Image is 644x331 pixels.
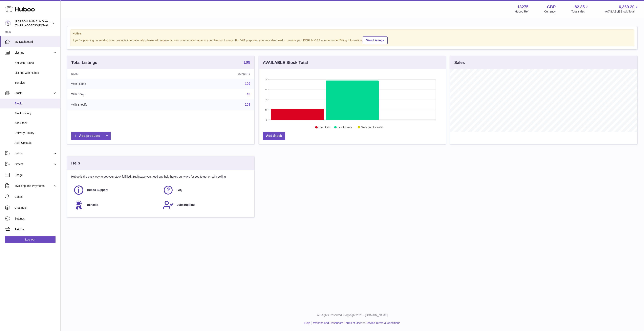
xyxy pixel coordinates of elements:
[263,60,308,65] h3: AVAILABLE Stock Total
[247,93,250,96] a: 43
[263,132,285,140] a: Add Stock
[176,188,182,192] span: FAQ
[454,60,465,65] h3: Sales
[243,60,250,64] strong: 109
[5,236,56,243] a: Log out
[176,203,195,207] span: Subscriptions
[245,82,250,85] a: 109
[312,321,400,325] li: and
[265,88,267,91] text: 30
[15,206,57,210] span: Channels
[168,69,254,79] th: Quantity
[15,217,57,221] span: Settings
[72,32,632,35] strong: Notice
[71,160,80,166] h3: Help
[15,151,53,155] span: Sales
[64,313,641,317] p: All Rights Reserved. Copyright 2025 - [DOMAIN_NAME]
[163,200,248,210] a: Subscriptions
[517,4,529,10] strong: 13275
[15,71,57,75] span: Listings with Huboo
[313,321,361,325] a: Website and Dashboard Terms of Use
[265,98,267,101] text: 20
[15,121,57,125] span: Add Stock
[571,10,589,14] span: Total sales
[304,321,310,325] a: Help
[15,81,57,85] span: Bundles
[15,24,59,27] span: [EMAIL_ADDRESS][DOMAIN_NAME]
[15,162,53,166] span: Orders
[71,175,250,179] p: Huboo is the easy way to get your stock fulfilled. But incase you need any help here's our ways f...
[575,4,585,10] span: 82.35
[544,10,556,14] div: Currency
[15,51,53,55] span: Listings
[15,131,57,135] span: Delivery History
[72,36,632,44] div: If you're planning on sending your products internationally please add required customs informati...
[15,184,53,188] span: Invoicing and Payments
[67,89,168,100] td: With Ebay
[15,102,57,105] span: Stock
[265,78,267,81] text: 40
[245,103,250,106] a: 109
[87,188,108,192] span: Huboo Support
[15,91,53,95] span: Stock
[243,60,250,65] a: 109
[15,61,57,65] span: Not with Huboo
[361,126,383,129] text: Stock over 2 months
[15,111,57,115] span: Stock History
[67,99,168,110] td: With Shopify
[71,132,111,140] a: Add products
[15,40,57,44] span: My Dashboard
[338,126,352,129] text: Healthy stock
[15,228,57,231] span: Returns
[266,119,267,121] text: 0
[15,141,57,145] span: ASN Uploads
[605,10,639,14] span: AVAILABLE Stock Total
[5,20,11,26] img: internalAdmin-13275@internal.huboo.com
[363,36,388,44] a: View Listings
[73,200,159,210] a: Benefits
[15,20,51,27] div: [PERSON_NAME] & Green Ltd
[67,69,168,79] th: Name
[71,60,97,65] h3: Total Listings
[163,185,248,196] a: FAQ
[366,321,400,325] a: Service Terms & Conditions
[67,79,168,89] td: With Huboo
[265,108,267,111] text: 10
[15,173,57,177] span: Usage
[605,4,639,14] a: 6,369.20 AVAILABLE Stock Total
[619,4,635,10] span: 6,369.20
[87,203,98,207] span: Benefits
[15,195,57,199] span: Cases
[547,4,556,10] strong: GBP
[571,4,589,14] a: 82.35 Total sales
[73,185,159,196] a: Huboo Support
[319,126,330,129] text: Low Stock
[515,10,529,14] div: Huboo Ref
